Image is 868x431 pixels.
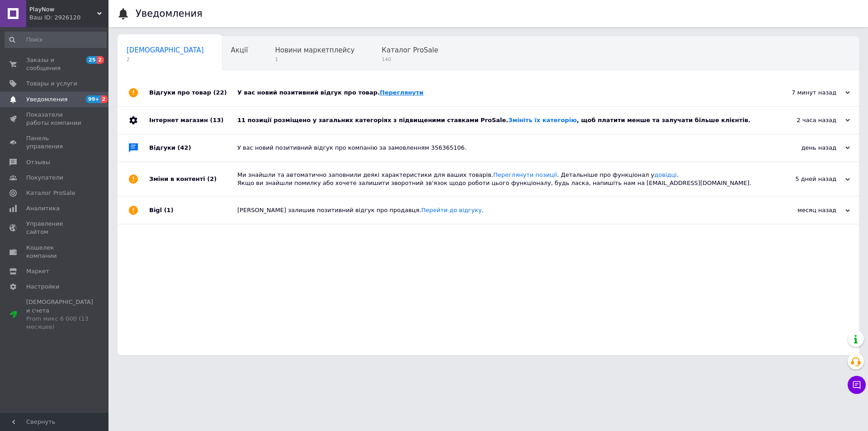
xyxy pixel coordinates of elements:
[97,56,104,64] span: 2
[237,144,759,152] div: У вас новий позитивний відгук про компанію за замовленням 356365106.
[382,46,438,54] span: Каталог ProSale
[26,267,49,275] span: Маркет
[493,171,557,178] a: Переглянути позиції
[213,89,227,96] span: (22)
[26,111,84,127] span: Показатели работы компании
[759,144,850,152] div: день назад
[149,79,237,106] div: Відгуки про товар
[178,144,191,151] span: (42)
[26,174,63,182] span: Покупатели
[207,175,217,182] span: (2)
[26,189,75,197] span: Каталог ProSale
[421,207,482,213] a: Перейти до відгуку
[149,162,237,196] div: Зміни в контенті
[26,134,84,151] span: Панель управления
[86,95,101,103] span: 99+
[26,158,50,166] span: Отзывы
[26,204,60,213] span: Аналитика
[86,56,97,64] span: 25
[237,171,759,187] div: Ми знайшли та автоматично заповнили деякі характеристики для ваших товарів. . Детальніше про функ...
[759,206,850,214] div: месяц назад
[26,220,84,236] span: Управление сайтом
[237,206,759,214] div: [PERSON_NAME] залишив позитивний відгук про продавця. .
[210,117,223,123] span: (13)
[26,56,84,72] span: Заказы и сообщения
[275,56,354,63] span: 1
[26,80,77,88] span: Товары и услуги
[149,197,237,224] div: Bigl
[237,89,759,97] div: У вас новий позитивний відгук про товар.
[759,89,850,97] div: 7 минут назад
[29,5,97,14] span: PlayNow
[5,32,107,48] input: Поиск
[136,8,203,19] h1: Уведомления
[237,116,759,124] div: 11 позиції розміщено у загальних категоріях з підвищеними ставками ProSale. , щоб платити менше т...
[848,376,866,394] button: Чат с покупателем
[127,56,204,63] span: 2
[101,95,108,103] span: 2
[759,116,850,124] div: 2 часа назад
[380,89,424,96] a: Переглянути
[26,244,84,260] span: Кошелек компании
[231,46,248,54] span: Акції
[26,298,93,331] span: [DEMOGRAPHIC_DATA] и счета
[26,315,93,331] div: Prom микс 6 000 (13 месяцев)
[26,95,67,104] span: Уведомления
[127,46,204,54] span: [DEMOGRAPHIC_DATA]
[149,107,237,134] div: Інтернет магазин
[164,207,174,213] span: (1)
[654,171,677,178] a: довідці
[759,175,850,183] div: 5 дней назад
[29,14,108,22] div: Ваш ID: 2926120
[508,117,576,123] a: Змініть їх категорію
[275,46,354,54] span: Новини маркетплейсу
[382,56,438,63] span: 140
[26,283,59,291] span: Настройки
[149,134,237,161] div: Відгуки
